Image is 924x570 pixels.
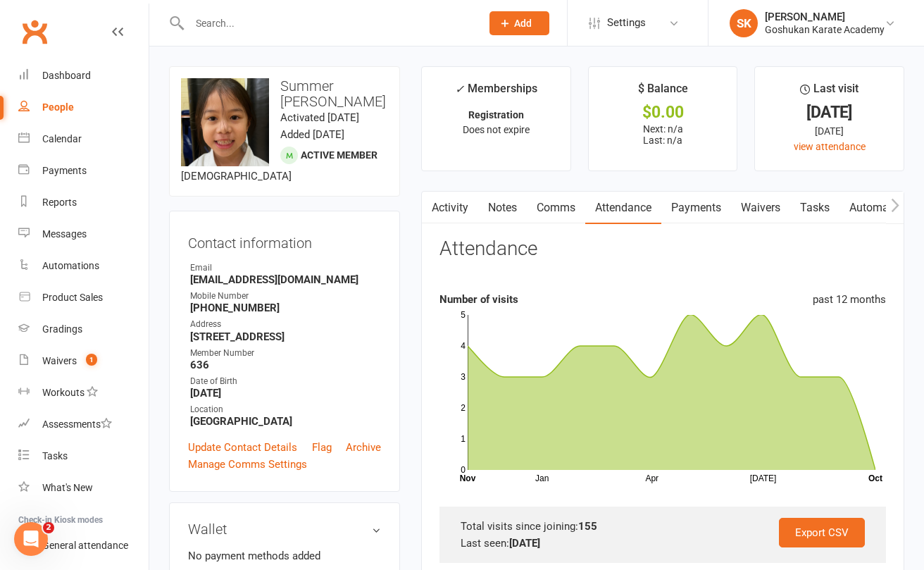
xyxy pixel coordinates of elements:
h3: Summer [PERSON_NAME] [181,78,388,109]
li: No payment methods added [188,547,381,564]
h3: Attendance [439,238,537,260]
a: Clubworx [17,14,52,49]
div: Payments [42,165,87,176]
span: Settings [607,7,646,39]
strong: Registration [468,109,524,120]
div: Tasks [42,450,68,461]
button: Add [489,11,549,35]
div: past 12 months [813,291,886,308]
div: [DATE] [768,105,891,120]
time: Activated [DATE] [280,111,359,124]
h3: Contact information [188,230,381,251]
a: Gradings [18,314,149,345]
strong: [EMAIL_ADDRESS][DOMAIN_NAME] [190,273,381,286]
img: image1654155817.png [181,78,269,166]
a: Attendance [585,192,661,224]
div: $0.00 [601,105,725,120]
a: General attendance kiosk mode [18,530,149,562]
iframe: Intercom live chat [14,522,48,556]
a: Dashboard [18,60,149,92]
div: Assessments [42,419,112,430]
div: Location [190,403,381,416]
a: Calendar [18,123,149,155]
div: Mobile Number [190,290,381,303]
a: Comms [527,192,585,224]
strong: Number of visits [439,293,518,306]
a: What's New [18,472,149,504]
h3: Wallet [188,521,381,537]
p: Next: n/a Last: n/a [601,123,725,146]
div: Last visit [800,80,859,105]
a: Assessments [18,409,149,440]
time: Added [DATE] [280,128,344,141]
span: 2 [43,522,54,533]
a: Reports [18,187,149,218]
a: Notes [478,192,527,224]
a: Payments [661,192,731,224]
a: Update Contact Details [188,439,297,456]
div: Email [190,261,381,275]
strong: [GEOGRAPHIC_DATA] [190,415,381,428]
div: Messages [42,228,87,240]
div: Waivers [42,355,77,366]
strong: 636 [190,359,381,371]
div: SK [730,9,758,37]
div: General attendance [42,540,128,551]
div: Dashboard [42,70,91,81]
div: Automations [42,260,99,271]
a: Export CSV [779,518,865,547]
div: Total visits since joining: [461,518,865,535]
div: Calendar [42,133,82,144]
div: Address [190,318,381,331]
div: Reports [42,197,77,208]
span: [DEMOGRAPHIC_DATA] [181,170,292,182]
a: Messages [18,218,149,250]
a: Waivers 1 [18,345,149,377]
div: Workouts [42,387,85,398]
a: Activity [422,192,478,224]
div: Product Sales [42,292,103,303]
i: ✓ [455,82,464,96]
div: People [42,101,74,113]
div: Memberships [455,80,537,106]
span: 1 [86,354,97,366]
strong: [DATE] [509,537,540,550]
span: Does not expire [463,124,530,135]
div: Date of Birth [190,375,381,388]
input: Search... [185,13,471,33]
a: Automations [18,250,149,282]
div: Goshukan Karate Academy [765,23,885,36]
a: Flag [312,439,332,456]
strong: [PHONE_NUMBER] [190,302,381,314]
a: view attendance [794,141,866,152]
div: $ Balance [638,80,688,105]
a: Payments [18,155,149,187]
a: Waivers [731,192,790,224]
strong: 155 [578,520,597,533]
div: Gradings [42,323,82,335]
div: Last seen: [461,535,865,552]
a: Automations [839,192,923,224]
span: Active member [301,149,377,161]
a: Product Sales [18,282,149,314]
a: People [18,92,149,123]
div: [PERSON_NAME] [765,11,885,23]
a: Manage Comms Settings [188,456,307,473]
a: Tasks [790,192,839,224]
strong: [DATE] [190,387,381,399]
div: [DATE] [768,123,891,139]
a: Workouts [18,377,149,409]
strong: [STREET_ADDRESS] [190,330,381,343]
a: Archive [346,439,381,456]
span: Add [514,18,532,29]
a: Tasks [18,440,149,472]
div: What's New [42,482,93,493]
div: Member Number [190,347,381,360]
